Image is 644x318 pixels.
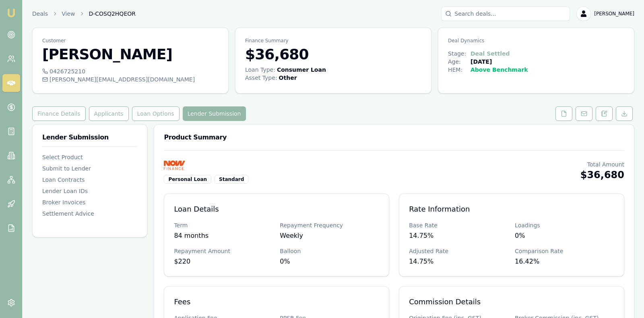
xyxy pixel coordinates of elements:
div: Above Benchmark [471,66,528,74]
div: Term [174,221,273,229]
h3: Lender Submission [42,134,137,141]
div: Asset Type : [245,74,277,82]
h3: Commission Details [409,296,614,308]
button: Lender Submission [183,106,246,121]
h3: Loan Details [174,204,379,215]
a: Loan Options [130,106,181,121]
a: Finance Details [32,106,87,121]
nav: breadcrumb [32,10,136,18]
span: [PERSON_NAME] [594,10,634,17]
p: Deal Dynamics [448,37,624,44]
div: Broker Invoices [42,198,137,206]
div: Loadings [515,221,614,229]
div: [PERSON_NAME][EMAIL_ADDRESS][DOMAIN_NAME] [42,75,219,83]
div: Balloon [280,247,379,255]
div: Weekly [280,231,379,241]
a: Deals [32,10,48,18]
div: Other [279,74,297,82]
div: 16.42% [515,257,614,266]
div: 0% [515,231,614,241]
h3: Fees [174,296,379,308]
div: HEM: [448,66,471,74]
div: 84 months [174,231,273,241]
div: 0426725210 [42,67,219,75]
div: Base Rate [409,221,508,229]
h3: [PERSON_NAME] [42,46,219,62]
div: Lender Loan IDs [42,187,137,195]
div: 14.75% [409,231,508,241]
div: Deal Settled [471,50,510,58]
a: View [62,10,75,18]
div: Adjusted Rate [409,247,508,255]
img: emu-icon-u.png [6,8,16,18]
div: Loan Type: [245,66,275,74]
div: Comparison Rate [515,247,614,255]
div: 0% [280,257,379,266]
h3: $36,680 [245,46,421,62]
div: Settlement Advice [42,210,137,218]
div: $36,680 [580,168,624,181]
button: Finance Details [32,106,86,121]
div: Repayment Frequency [280,221,379,229]
a: Applicants [87,106,130,121]
p: Customer [42,37,219,44]
h3: Rate Information [409,204,614,215]
div: Repayment Amount [174,247,273,255]
img: NOW Finance [164,160,185,170]
div: Age: [448,58,471,66]
button: Loan Options [132,106,180,121]
div: Select Product [42,153,137,161]
div: 14.75% [409,257,508,266]
div: Personal Loan [164,175,211,184]
button: Applicants [89,106,129,121]
div: Standard [215,175,248,184]
a: Lender Submission [181,106,248,121]
div: Loan Contracts [42,176,137,184]
div: Total Amount [580,160,624,168]
span: D-COSQ2HQEOR [89,10,136,18]
div: Stage: [448,50,471,58]
p: Finance Summary [245,37,421,44]
h3: Product Summary [164,134,624,141]
div: $220 [174,257,273,266]
div: Consumer Loan [277,66,326,74]
input: Search deals [441,6,570,21]
div: [DATE] [471,58,492,66]
div: Submit to Lender [42,164,137,173]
